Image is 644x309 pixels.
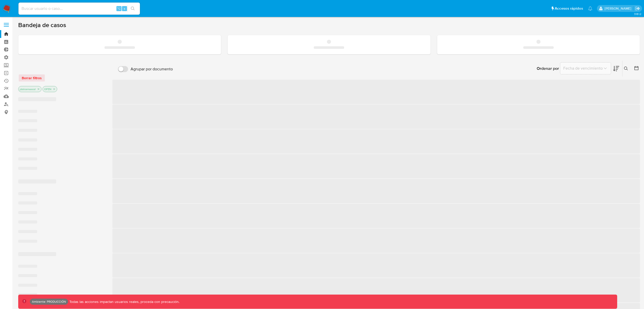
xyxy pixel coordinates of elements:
[588,6,592,11] a: Notificaciones
[18,5,140,12] input: Buscar usuario o caso...
[555,6,583,11] span: Accesos rápidos
[635,6,640,11] a: Salir
[605,6,633,11] p: joaquin.dolcemascolo@mercadolibre.com
[32,301,66,303] p: Ambiente: PRODUCCIÓN
[117,6,121,11] span: ⌥
[68,299,179,304] p: Todas las acciones impactan usuarios reales, proceda con precaución.
[124,6,125,11] span: s
[128,5,138,12] button: search-icon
